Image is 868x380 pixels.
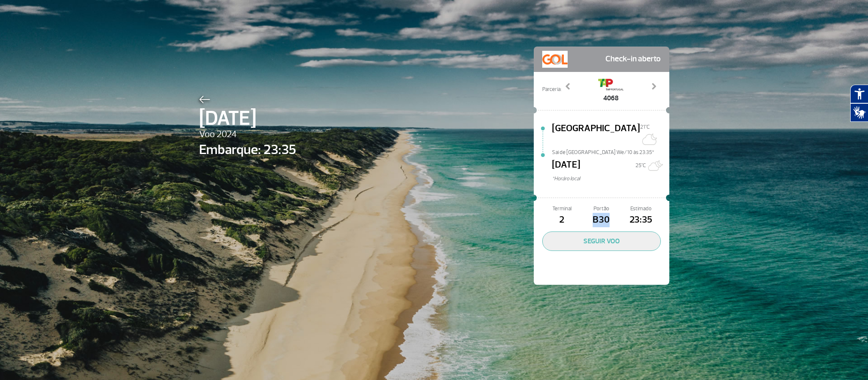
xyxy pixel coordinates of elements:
[850,103,868,122] button: Abrir tradutor de língua de sinais.
[199,103,296,134] span: [DATE]
[542,85,561,94] span: Parceria:
[640,131,657,148] img: Céu limpo
[552,158,580,175] span: [DATE]
[552,149,669,154] span: Sai de [GEOGRAPHIC_DATA] We/10 às 23:35*
[850,85,868,122] div: Plugin de acessibilidade da Hand Talk.
[542,231,661,251] button: SEGUIR VOO
[640,124,650,130] span: 21°C
[542,205,582,213] span: Terminal
[605,51,661,68] span: Check-in aberto
[199,127,296,142] span: Voo 2024
[552,121,640,149] span: [GEOGRAPHIC_DATA]
[552,175,669,183] span: *Horáro local
[850,85,868,103] button: Abrir recursos assistivos.
[542,213,582,227] span: 2
[621,205,660,213] span: Estimado
[199,140,296,160] span: Embarque: 23:35
[598,93,624,103] span: 4068
[646,157,663,174] img: Muitas nuvens
[582,205,621,213] span: Portão
[621,213,660,227] span: 23:35
[582,213,621,227] span: B30
[635,162,646,169] span: 25°C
